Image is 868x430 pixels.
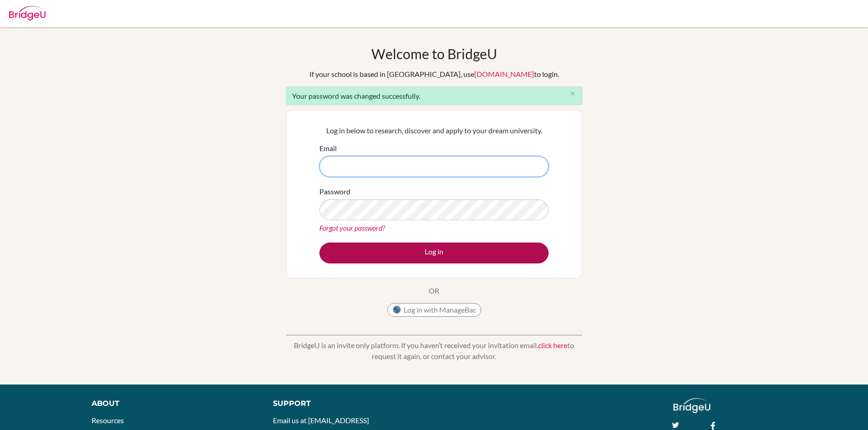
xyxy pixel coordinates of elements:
img: logo_white@2x-f4f0deed5e89b7ecb1c2cc34c3e3d731f90f0f143d5ea2071677605dd97b5244.png [673,398,710,413]
p: OR [429,285,439,296]
a: [DOMAIN_NAME] [474,70,534,78]
a: click here [538,341,567,349]
a: Resources [92,416,124,425]
label: Email [319,143,337,154]
div: About [92,398,252,409]
div: If your school is based in [GEOGRAPHIC_DATA], use to login. [309,69,559,80]
div: Support [273,398,423,409]
i: close [569,90,576,97]
p: Log in below to research, discover and apply to your dream university. [319,125,549,136]
button: Log in with ManageBac [387,303,481,317]
label: Password [319,186,350,197]
h1: Welcome to BridgeU [371,46,497,62]
div: Your password was changed successfully. [286,86,582,105]
a: Forgot your password? [319,223,385,232]
p: BridgeU is an invite only platform. If you haven’t received your invitation email, to request it ... [286,340,582,362]
button: Close [564,87,582,101]
img: Bridge-U [9,6,46,20]
button: Log in [319,243,549,263]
